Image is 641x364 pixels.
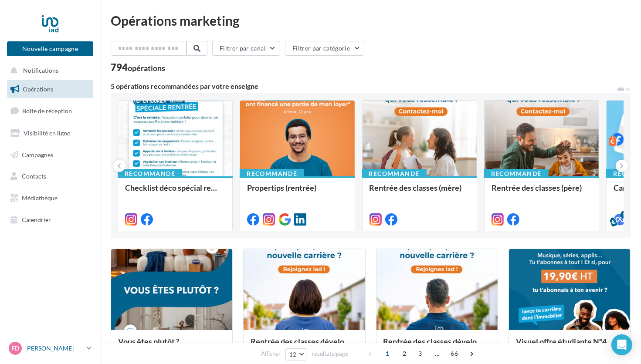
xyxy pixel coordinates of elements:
a: Opérations [5,80,95,98]
span: 66 [447,347,461,361]
span: Campagnes [22,151,53,158]
span: Calendrier [22,216,51,223]
div: Rentrée des classes développement (conseillère) [251,337,358,354]
a: Boîte de réception [5,101,95,120]
span: Visibilité en ligne [24,129,70,137]
span: Afficher [261,350,281,358]
span: résultats/page [312,350,348,358]
span: Contacts [22,172,46,180]
span: Notifications [23,67,58,74]
div: 794 [111,63,165,72]
span: 2 [397,347,411,361]
div: Rentrée des classes (père) [492,183,592,201]
div: Recommandé [118,169,182,179]
span: Médiathèque [22,194,58,202]
a: Visibilité en ligne [5,124,95,142]
div: Recommandé [484,169,549,179]
a: Médiathèque [5,189,95,207]
a: Contacts [5,167,95,185]
span: 3 [413,347,427,361]
span: Opérations [23,85,53,93]
div: Recommandé [240,169,304,179]
div: Open Intercom Messenger [611,334,632,355]
div: 5 [621,211,628,219]
a: Calendrier [5,211,95,229]
div: 5 opérations recommandées par votre enseigne [111,83,617,90]
a: Campagnes [5,146,95,164]
span: 1 [380,347,394,361]
div: Vous êtes plutôt ? [118,337,225,354]
span: Fd [11,344,19,353]
a: Fd [PERSON_NAME] [7,340,93,357]
button: Filtrer par canal [212,41,280,56]
div: Recommandé [362,169,427,179]
div: opérations [128,64,165,72]
div: Rentrée des classes (mère) [370,183,470,201]
button: Filtrer par catégorie [285,41,364,56]
button: 12 [285,348,308,361]
span: Boîte de réception [22,107,72,115]
div: Rentrée des classes développement (conseiller) [383,337,491,354]
div: Opérations marketing [111,14,631,27]
span: ... [430,347,444,361]
div: Propertips (rentrée) [247,183,347,201]
button: Nouvelle campagne [7,41,93,56]
p: [PERSON_NAME] [25,344,83,353]
span: 12 [289,351,297,358]
div: Visuel offre étudiante N°4 [516,337,623,354]
div: Checklist déco spécial rentrée [125,183,225,201]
